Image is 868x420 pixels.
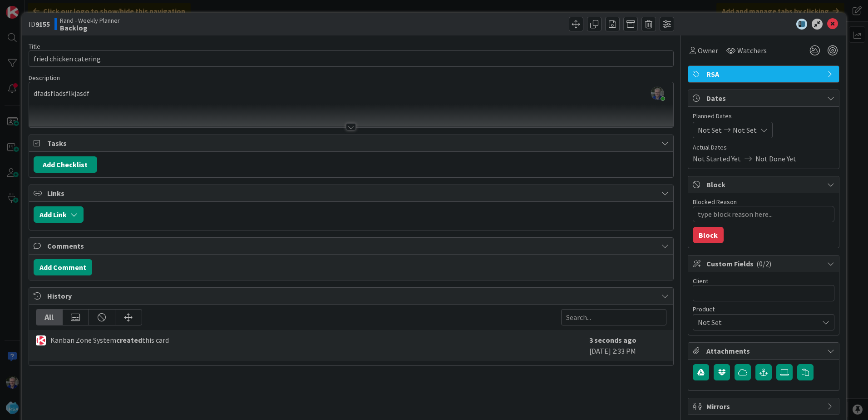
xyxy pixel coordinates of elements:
span: Not Started Yet [693,153,741,164]
span: RSA [706,69,823,80]
input: type card name here... [29,50,674,67]
span: ID [29,19,50,30]
span: Planned Dates [693,111,834,121]
span: Owner [698,45,718,56]
button: Add Link [34,206,84,223]
button: Add Comment [34,259,92,275]
label: Blocked Reason [693,198,737,206]
span: History [47,290,657,301]
label: Title [29,42,40,50]
b: created [116,335,142,345]
span: Links [47,188,657,199]
span: Attachments [706,345,823,356]
input: Search... [561,309,666,325]
p: dfadsfladsflkjasdf [34,88,669,99]
img: KS [36,335,46,345]
span: Watchers [737,45,767,56]
span: Actual Dates [693,143,834,152]
img: dsmZLUnTuYFdi5hULXkO8aZPw2wmkwfK.jpg [651,87,664,100]
span: Mirrors [706,401,823,412]
span: Rand - Weekly Planner [60,17,120,24]
span: Dates [706,93,823,104]
div: All [36,310,63,325]
label: Client [693,277,708,285]
span: ( 0/2 ) [756,259,771,268]
button: Add Checklist [34,156,97,173]
span: Description [29,74,60,82]
b: 9155 [35,20,50,29]
span: Not Set [733,125,757,135]
span: Custom Fields [706,258,823,269]
button: Block [693,227,724,243]
b: 3 seconds ago [589,335,636,345]
div: Product [693,306,834,312]
span: Comments [47,240,657,251]
span: Kanban Zone System this card [50,335,169,345]
span: Not Set [698,317,819,328]
span: Tasks [47,138,657,149]
span: Not Set [698,125,722,135]
b: Backlog [60,24,120,31]
span: Not Done Yet [755,153,796,164]
span: Block [706,179,823,190]
div: [DATE] 2:33 PM [589,335,666,356]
